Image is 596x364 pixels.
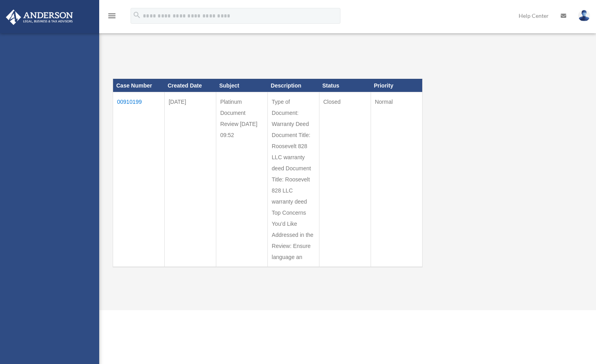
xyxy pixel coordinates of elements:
[107,11,117,21] i: menu
[578,10,590,21] img: User Pic
[113,92,165,267] td: 00910199
[216,92,267,267] td: Platinum Document Review [DATE] 09:52
[267,92,319,267] td: Type of Document: Warranty Deed Document Title: Roosevelt 828 LLC warranty deed Document Title: R...
[371,79,422,92] th: Priority
[164,79,216,92] th: Created Date
[319,79,371,92] th: Status
[164,92,216,267] td: [DATE]
[133,11,141,19] i: search
[4,10,75,25] img: Anderson Advisors Platinum Portal
[319,92,371,267] td: Closed
[107,14,117,21] a: menu
[113,79,165,92] th: Case Number
[216,79,267,92] th: Subject
[267,79,319,92] th: Description
[371,92,422,267] td: Normal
